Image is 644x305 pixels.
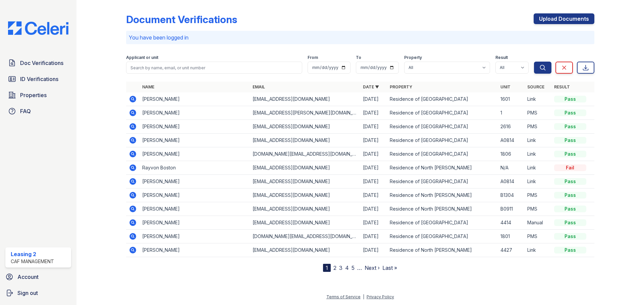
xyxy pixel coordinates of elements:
[498,161,525,175] td: N/A
[554,137,586,144] div: Pass
[554,219,586,226] div: Pass
[554,178,586,185] div: Pass
[17,273,39,281] span: Account
[11,250,54,258] div: Leasing 2
[525,147,551,161] td: Link
[20,59,63,67] span: Doc Verifications
[360,188,387,202] td: [DATE]
[363,84,379,89] a: Date ▼
[387,120,497,134] td: Residence of [GEOGRAPHIC_DATA]
[326,294,361,299] a: Terms of Service
[387,230,497,243] td: Residence of [GEOGRAPHIC_DATA]
[525,134,551,147] td: Link
[365,264,380,271] a: Next ›
[525,216,551,230] td: Manual
[367,294,394,299] a: Privacy Policy
[360,106,387,120] td: [DATE]
[554,96,586,102] div: Pass
[250,147,360,161] td: [DOMAIN_NAME][EMAIL_ADDRESS][DOMAIN_NAME]
[5,104,71,118] a: FAQ
[20,91,47,99] span: Properties
[250,161,360,175] td: [EMAIL_ADDRESS][DOMAIN_NAME]
[142,84,154,89] a: Name
[498,188,525,202] td: B1304
[495,55,508,60] label: Result
[140,243,250,257] td: [PERSON_NAME]
[498,243,525,257] td: 4427
[140,161,250,175] td: Rayvon Boston
[387,106,497,120] td: Residence of [GEOGRAPHIC_DATA]
[356,55,361,60] label: To
[525,161,551,175] td: Link
[525,202,551,216] td: PMS
[352,264,355,271] a: 5
[250,230,360,243] td: [DOMAIN_NAME][EMAIL_ADDRESS][DOMAIN_NAME]
[498,216,525,230] td: 4414
[140,134,250,147] td: [PERSON_NAME]
[3,286,74,300] a: Sign out
[387,216,497,230] td: Residence of [GEOGRAPHIC_DATA]
[140,202,250,216] td: [PERSON_NAME]
[387,188,497,202] td: Residence of North [PERSON_NAME]
[525,106,551,120] td: PMS
[5,56,71,70] a: Doc Verifications
[308,55,318,60] label: From
[339,264,342,271] a: 3
[554,151,586,157] div: Pass
[525,175,551,188] td: Link
[525,230,551,243] td: PMS
[382,264,397,271] a: Last »
[17,289,38,297] span: Sign out
[360,216,387,230] td: [DATE]
[360,161,387,175] td: [DATE]
[554,206,586,212] div: Pass
[525,120,551,134] td: PMS
[253,84,265,89] a: Email
[357,264,362,272] span: …
[5,88,71,102] a: Properties
[387,243,497,257] td: Residence of North [PERSON_NAME]
[140,175,250,188] td: [PERSON_NAME]
[360,230,387,243] td: [DATE]
[498,92,525,106] td: 1601
[498,120,525,134] td: 2616
[140,92,250,106] td: [PERSON_NAME]
[360,134,387,147] td: [DATE]
[250,188,360,202] td: [EMAIL_ADDRESS][DOMAIN_NAME]
[360,202,387,216] td: [DATE]
[250,216,360,230] td: [EMAIL_ADDRESS][DOMAIN_NAME]
[333,264,336,271] a: 2
[250,243,360,257] td: [EMAIL_ADDRESS][DOMAIN_NAME]
[525,243,551,257] td: Link
[140,216,250,230] td: [PERSON_NAME]
[126,62,302,74] input: Search by name, email, or unit number
[498,175,525,188] td: A0814
[554,84,570,89] a: Result
[360,147,387,161] td: [DATE]
[250,202,360,216] td: [EMAIL_ADDRESS][DOMAIN_NAME]
[554,164,586,171] div: Fail
[525,188,551,202] td: PMS
[363,294,364,299] div: |
[250,120,360,134] td: [EMAIL_ADDRESS][DOMAIN_NAME]
[360,243,387,257] td: [DATE]
[387,147,497,161] td: Residence of [GEOGRAPHIC_DATA]
[20,75,58,83] span: ID Verifications
[534,13,594,24] a: Upload Documents
[126,13,237,25] div: Document Verifications
[360,92,387,106] td: [DATE]
[250,134,360,147] td: [EMAIL_ADDRESS][DOMAIN_NAME]
[3,21,74,35] img: CE_Logo_Blue-a8612792a0a2168367f1c8372b55b34899dd931a85d93a1a3d3e32e68fde9ad4.png
[11,258,54,265] div: CAF Management
[554,123,586,130] div: Pass
[404,55,422,60] label: Property
[498,202,525,216] td: B0911
[387,202,497,216] td: Residence of North [PERSON_NAME]
[554,109,586,116] div: Pass
[525,92,551,106] td: Link
[387,92,497,106] td: Residence of [GEOGRAPHIC_DATA]
[140,230,250,243] td: [PERSON_NAME]
[140,120,250,134] td: [PERSON_NAME]
[498,230,525,243] td: 1801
